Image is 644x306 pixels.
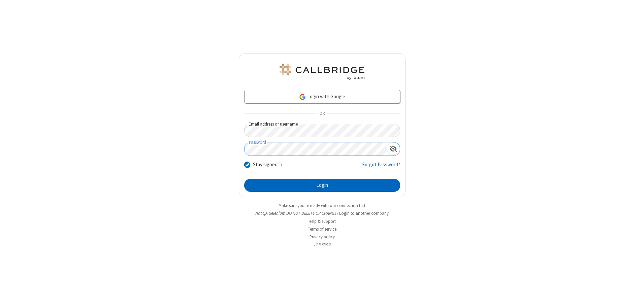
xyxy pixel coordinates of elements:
a: Help & support [309,218,336,224]
a: Login with Google [244,90,400,103]
input: Password [245,142,387,156]
a: Forgot Password? [362,161,400,174]
input: Email address or username [244,124,400,137]
img: google-icon.png [299,93,306,101]
a: Terms of service [308,226,336,232]
label: Stay signed in [253,161,282,169]
li: Not QA Selenium DO NOT DELETE OR CHANGE? [239,210,406,216]
button: Login [244,179,400,192]
span: OR [317,109,327,118]
a: Privacy policy [310,234,335,240]
div: Show password [387,142,400,155]
img: QA Selenium DO NOT DELETE OR CHANGE [278,64,366,80]
button: Login to another company [339,210,389,216]
li: v2.6.353.2 [239,241,406,248]
a: Make sure you're ready with our connection test [279,203,365,208]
